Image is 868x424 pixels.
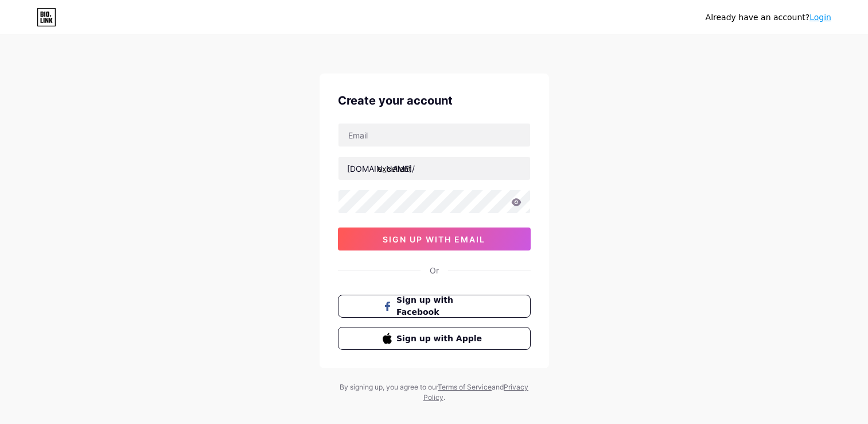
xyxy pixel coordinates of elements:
div: Or [430,264,439,276]
button: sign up with email [338,228,531,250]
input: Email [338,124,530,147]
input: username [338,157,530,180]
button: Sign up with Apple [338,327,531,350]
button: Sign up with Facebook [338,295,531,318]
span: sign up with email [383,234,485,244]
div: Create your account [338,92,531,109]
span: Sign up with Apple [396,333,485,345]
div: Already have an account? [706,11,831,24]
a: Terms of Service [438,383,492,391]
a: Login [809,13,831,22]
div: By signing up, you agree to our and . [337,382,532,403]
span: Sign up with Facebook [396,294,485,318]
div: [DOMAIN_NAME]/ [347,163,415,175]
